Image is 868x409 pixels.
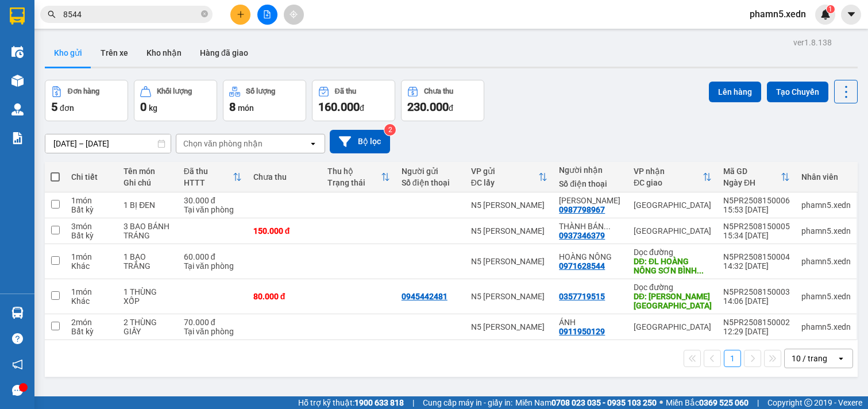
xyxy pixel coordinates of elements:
[634,292,712,310] div: DĐ: TÔ HẠP KHÁNH SƠN
[723,318,790,327] div: N5PR2508150002
[634,226,712,236] div: [GEOGRAPHIC_DATA]
[71,222,112,231] div: 3 món
[91,39,137,67] button: Trên xe
[10,7,25,25] img: logo-vxr
[471,200,548,210] div: N5 [PERSON_NAME]
[223,80,306,121] button: Số lượng8món
[559,252,622,261] div: HOÀNG NÔNG
[471,167,539,176] div: VP gửi
[804,399,812,407] span: copyright
[792,353,827,364] div: 10 / trang
[401,80,484,121] button: Chưa thu230.000đ
[471,257,548,266] div: N5 [PERSON_NAME]
[723,205,790,214] div: 15:53 [DATE]
[11,75,24,87] img: warehouse-icon
[229,100,236,114] span: 8
[820,9,831,20] img: icon-new-feature
[634,322,712,331] div: [GEOGRAPHIC_DATA]
[178,162,248,192] th: Toggle SortBy
[723,196,790,205] div: N5PR2508150006
[723,261,790,271] div: 14:32 [DATE]
[11,103,24,115] img: warehouse-icon
[327,178,381,187] div: Trạng thái
[184,252,242,261] div: 60.000 đ
[48,10,56,18] span: search
[71,252,112,261] div: 1 món
[634,257,712,275] div: DĐ: ĐL HOÀNG NÔNG SƠN BÌNH KHÁNH SƠN
[298,396,404,409] span: Hỗ trợ kỹ thuật:
[71,287,112,296] div: 1 món
[124,252,172,271] div: 1 BAO TRẮNG
[402,167,460,176] div: Người gửi
[149,103,157,113] span: kg
[191,39,257,67] button: Hàng đã giao
[801,200,851,210] div: phamn5.xedn
[723,287,790,296] div: N5PR2508150003
[12,333,23,344] span: question-circle
[327,167,381,176] div: Thu hộ
[559,327,605,336] div: 0911950129
[45,39,91,67] button: Kho gửi
[407,100,449,114] span: 230.000
[424,87,453,95] div: Chưa thu
[63,8,199,21] input: Tìm tên, số ĐT hoặc mã đơn
[124,222,172,240] div: 3 BAO BÁNH TRÁNG
[827,5,835,13] sup: 1
[666,396,749,409] span: Miền Bắc
[134,80,217,121] button: Khối lượng0kg
[184,261,242,271] div: Tại văn phòng
[124,167,172,176] div: Tên món
[238,103,254,113] span: món
[634,167,703,176] div: VP nhận
[634,283,712,292] div: Dọc đường
[723,296,790,306] div: 14:06 [DATE]
[559,318,622,327] div: ÁNH
[312,80,395,121] button: Đã thu160.000đ
[246,87,275,95] div: Số lượng
[801,292,851,301] div: phamn5.xedn
[740,7,815,21] span: phamn5.xedn
[515,396,657,409] span: Miền Nam
[723,327,790,336] div: 12:29 [DATE]
[253,226,316,236] div: 150.000 đ
[634,248,712,257] div: Dọc đường
[846,9,857,20] span: caret-down
[559,179,622,188] div: Số điện thoại
[318,100,360,114] span: 160.000
[237,10,245,18] span: plus
[412,396,414,409] span: |
[828,5,832,13] span: 1
[559,196,622,205] div: QUANG HUY
[71,296,112,306] div: Khác
[604,222,611,231] span: ...
[71,172,112,182] div: Chi tiết
[71,318,112,327] div: 2 món
[124,318,172,336] div: 2 THÙNG GIẤY
[697,266,704,275] span: ...
[11,307,24,319] img: warehouse-icon
[12,385,23,396] span: message
[699,398,749,407] strong: 0369 525 060
[551,398,657,407] strong: 0708 023 035 - 0935 103 250
[471,322,548,331] div: N5 [PERSON_NAME]
[184,205,242,214] div: Tại văn phòng
[51,100,57,114] span: 5
[559,222,622,231] div: THÀNH BÁNH TRÁNG
[60,103,74,113] span: đơn
[628,162,717,192] th: Toggle SortBy
[184,318,242,327] div: 70.000 đ
[157,87,192,95] div: Khối lượng
[402,292,447,301] div: 0945442481
[45,134,171,153] input: Select a date range.
[12,359,23,370] span: notification
[360,103,364,113] span: đ
[11,46,24,58] img: warehouse-icon
[330,130,390,153] button: Bộ lọc
[263,10,271,18] span: file-add
[184,167,233,176] div: Đã thu
[471,226,548,236] div: N5 [PERSON_NAME]
[71,231,112,240] div: Bất kỳ
[423,396,512,409] span: Cung cấp máy in - giấy in:
[723,178,781,187] div: Ngày ĐH
[257,5,277,25] button: file-add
